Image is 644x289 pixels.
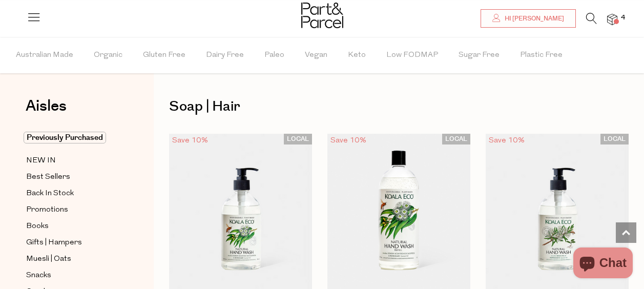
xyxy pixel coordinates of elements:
[26,171,70,183] span: Best Sellers
[301,3,343,28] img: Part&Parcel
[94,37,122,73] span: Organic
[26,253,71,265] span: Muesli | Oats
[26,154,119,167] a: NEW IN
[26,270,51,282] span: Snacks
[26,203,119,216] a: Promotions
[264,37,284,73] span: Paleo
[570,247,636,281] inbox-online-store-chat: Shopify online store chat
[26,187,119,200] a: Back In Stock
[26,155,56,167] span: NEW IN
[26,237,82,249] span: Gifts | Hampers
[26,204,68,216] span: Promotions
[442,134,470,144] span: LOCAL
[502,14,564,23] span: Hi [PERSON_NAME]
[206,37,244,73] span: Dairy Free
[143,37,185,73] span: Gluten Free
[26,188,74,200] span: Back In Stock
[327,134,369,148] div: Save 10%
[26,132,119,144] a: Previously Purchased
[520,37,563,73] span: Plastic Free
[600,134,629,144] span: LOCAL
[169,134,211,148] div: Save 10%
[169,95,629,118] h1: Soap | Hair
[386,37,438,73] span: Low FODMAP
[305,37,327,73] span: Vegan
[26,171,119,183] a: Best Sellers
[16,37,73,73] span: Australian Made
[26,269,119,282] a: Snacks
[24,132,106,143] span: Previously Purchased
[26,220,119,233] a: Books
[26,95,67,117] span: Aisles
[481,9,576,28] a: Hi [PERSON_NAME]
[284,134,312,144] span: LOCAL
[607,14,617,25] a: 4
[26,253,119,265] a: Muesli | Oats
[26,98,67,124] a: Aisles
[618,13,628,23] span: 4
[486,134,528,148] div: Save 10%
[26,220,49,233] span: Books
[26,236,119,249] a: Gifts | Hampers
[459,37,500,73] span: Sugar Free
[348,37,366,73] span: Keto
